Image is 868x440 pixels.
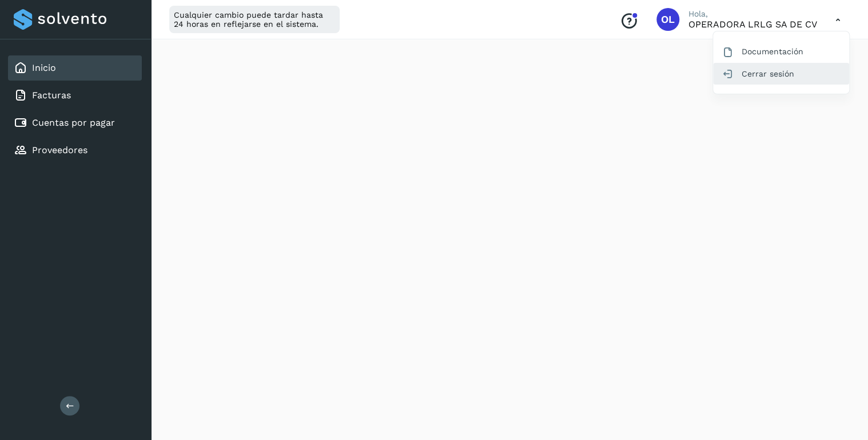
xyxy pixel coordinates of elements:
a: Proveedores [32,145,87,155]
div: Cerrar sesión [713,63,849,85]
a: Facturas [32,90,71,101]
div: Inicio [8,55,142,81]
a: Cuentas por pagar [32,117,115,128]
div: Proveedores [8,138,142,163]
div: Documentación [713,41,849,62]
a: Inicio [32,62,56,73]
div: Cuentas por pagar [8,110,142,135]
div: Facturas [8,83,142,108]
